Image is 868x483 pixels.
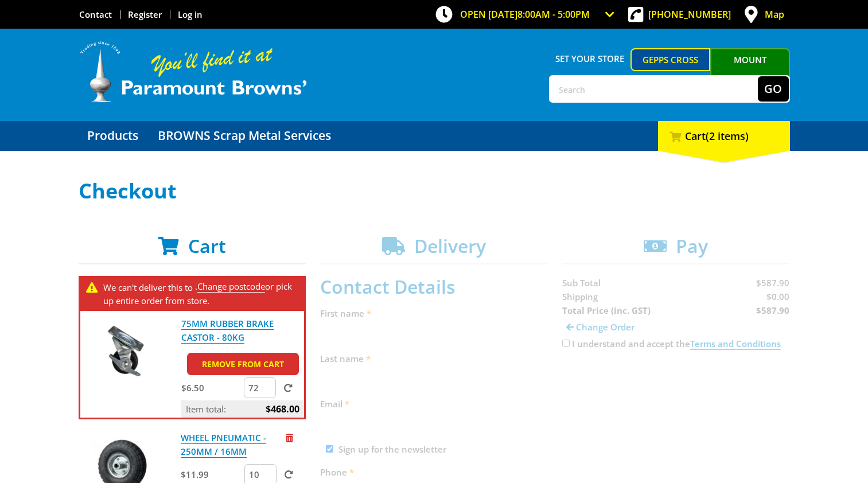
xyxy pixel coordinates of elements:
[188,233,226,258] span: Cart
[550,76,758,102] input: Search
[79,9,112,20] a: Go to the Contact page
[128,9,162,20] a: Go to the registration page
[266,400,299,418] span: $468.00
[187,353,299,375] a: Remove from cart
[181,468,242,481] p: $11.99
[79,40,308,104] img: Paramount Browns'
[178,9,203,20] a: Log in
[80,276,305,311] div: . or pick up entire order from store.
[181,400,304,418] p: Item total:
[758,76,789,102] button: Go
[710,48,790,92] a: Mount [PERSON_NAME]
[91,317,159,385] img: 75MM RUBBER BRAKE CASTOR - 80KG
[181,381,242,395] p: $6.50
[181,318,274,344] a: 75MM RUBBER BRAKE CASTOR - 80KG
[549,48,631,69] span: Set your store
[149,121,340,151] a: Go to the BROWNS Scrap Metal Services page
[197,281,265,293] a: Change postcode
[658,121,790,151] div: Cart
[103,282,193,293] span: We can't deliver this to
[79,121,147,151] a: Go to the Products page
[517,8,590,21] span: 8:00am - 5:00pm
[79,180,790,202] h1: Checkout
[286,432,293,443] a: Remove from cart
[460,8,590,21] span: OPEN [DATE]
[706,129,749,143] span: (2 items)
[181,432,266,458] a: WHEEL PNEUMATIC - 250MM / 16MM
[630,48,710,71] a: Gepps Cross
